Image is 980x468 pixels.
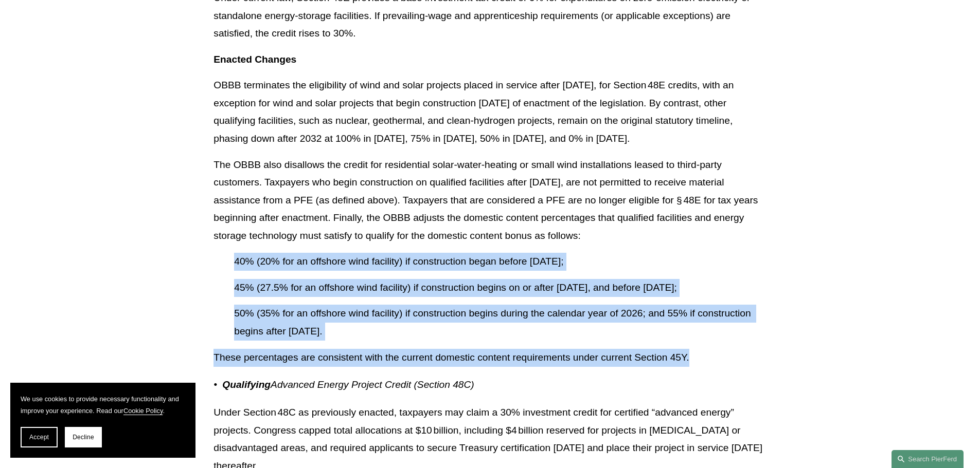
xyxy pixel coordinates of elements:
[10,383,195,458] section: Cookie banner
[234,279,766,297] p: 45% (27.5% for an offshore wind facility) if construction begins on or after [DATE], and before [...
[234,305,766,340] p: 50% (35% for an offshore wind facility) if construction begins during the calendar year of 2026; ...
[892,450,964,468] a: Search this site
[213,349,766,367] p: These percentages are consistent with the current domestic content requirements under current Sec...
[123,407,163,415] a: Cookie Policy
[21,393,185,417] p: We use cookies to provide necessary functionality and improve your experience. Read our .
[213,156,766,245] p: The OBBB also disallows the credit for residential solar‑water‑heating or small wind installation...
[21,427,58,447] button: Accept
[29,434,49,441] span: Accept
[222,379,271,390] em: Qualifying
[213,54,296,65] strong: Enacted Changes
[234,253,766,271] p: 40% (20% for an offshore wind facility) if construction began before [DATE];
[271,379,474,390] em: Advanced Energy Project Credit (Section 48C)
[73,434,94,441] span: Decline
[65,427,102,447] button: Decline
[213,77,766,147] p: OBBB terminates the eligibility of wind and solar projects placed in service after [DATE], for Se...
